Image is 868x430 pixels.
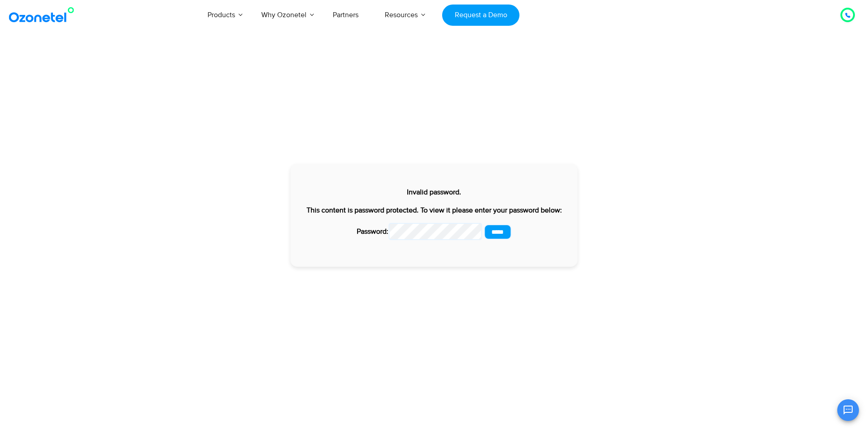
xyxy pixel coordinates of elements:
[307,205,562,216] p: This content is password protected. To view it please enter your password below:
[388,223,482,240] input: Password:
[837,399,859,421] button: Open chat
[407,187,461,198] p: Invalid password.
[442,5,519,26] a: Request a Demo
[357,223,482,240] label: Password:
